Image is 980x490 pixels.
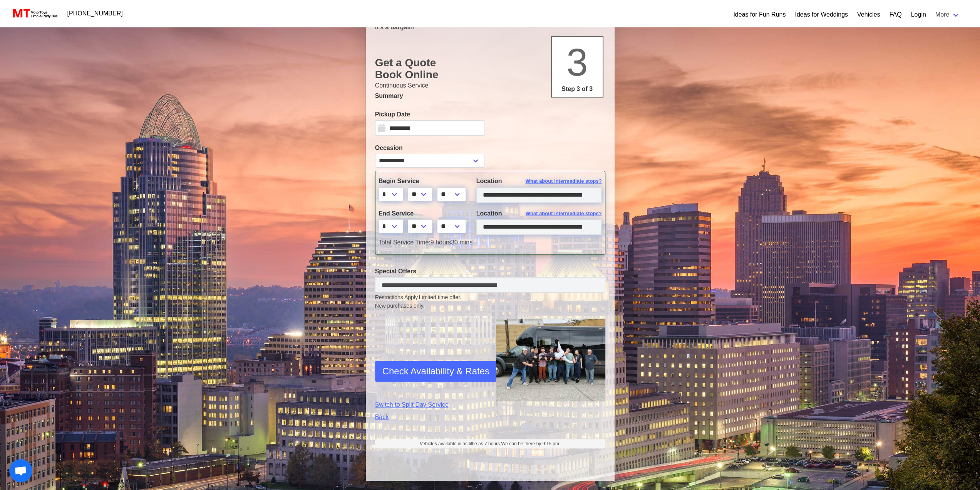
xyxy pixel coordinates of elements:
[382,364,489,378] span: Check Availability & Rates
[555,84,600,94] p: Step 3 of 3
[379,209,465,218] label: End Service
[375,328,492,386] iframe: reCAPTCHA
[373,238,608,247] div: 9 hours
[476,210,502,217] span: Location
[420,440,560,447] span: Vehicles available in as little as 7 hours.
[9,459,32,482] a: Open chat
[375,81,605,90] p: Continuous Service
[11,8,58,19] img: MotorToys Logo
[375,91,605,101] p: Summary
[375,361,497,382] button: Check Availability & Rates
[375,57,605,81] h1: Get a Quote Book Online
[451,239,472,246] span: 30 mins
[419,293,461,301] span: Limited time offer.
[375,413,484,422] a: Back
[911,10,926,19] a: Login
[496,319,605,401] img: Driver-held-by-customers-2.jpg
[857,10,880,19] a: Vehicles
[375,143,484,153] label: Occasion
[375,294,605,310] small: Restrictions Apply.
[733,10,786,19] a: Ideas for Fun Runs
[375,302,605,310] span: New purchases only.
[375,400,484,409] a: Switch to Split Day Service
[501,441,560,446] span: We can be there by 9:15 pm.
[931,7,965,22] a: More
[379,177,465,186] label: Begin Service
[889,10,901,19] a: FAQ
[375,110,484,119] label: Pickup Date
[566,40,588,84] span: 3
[375,267,605,276] label: Special Offers
[375,24,605,31] p: It's a bargain!
[795,10,848,19] a: Ideas for Weddings
[63,6,127,21] a: [PHONE_NUMBER]
[476,178,502,184] span: Location
[526,210,602,217] span: What about intermediate stops?
[526,177,602,185] span: What about intermediate stops?
[379,239,431,246] span: Total Service Time:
